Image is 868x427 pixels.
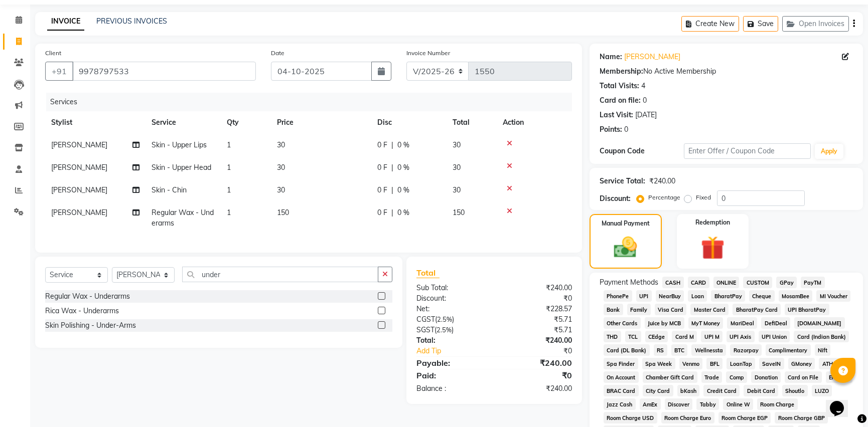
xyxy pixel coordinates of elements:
[688,277,709,288] span: CARD
[690,304,729,315] span: Master Card
[277,140,285,149] span: 30
[409,314,494,325] div: ( )
[604,371,639,383] span: On Account
[494,335,580,346] div: ₹240.00
[665,398,693,410] span: Discover
[656,290,684,302] span: NearBuy
[688,290,707,302] span: Loan
[416,268,440,278] span: Total
[727,331,755,342] span: UPI Axis
[371,111,447,134] th: Disc
[625,331,641,342] span: TCL
[600,124,622,135] div: Points:
[227,140,231,149] span: 1
[600,81,639,91] div: Total Visits:
[696,193,711,202] label: Fixed
[409,346,509,356] a: Add Tip
[640,398,661,410] span: AmEx
[221,111,271,134] th: Qty
[794,331,849,342] span: Card (Indian Bank)
[45,49,61,58] label: Client
[713,277,740,288] span: ONLINE
[604,304,623,315] span: Bank
[655,304,687,315] span: Visa Card
[695,218,730,227] label: Redemption
[409,283,494,293] div: Sub Total:
[494,383,580,394] div: ₹240.00
[51,140,107,149] span: [PERSON_NAME]
[437,315,452,323] span: 2.5%
[677,385,700,396] span: bKash
[604,344,650,356] span: Card (DL Bank)
[782,16,849,32] button: Open Invoices
[391,185,393,195] span: |
[494,293,580,304] div: ₹0
[727,358,755,369] span: LoanTap
[624,124,628,135] div: 0
[826,371,853,383] span: Envision
[600,66,853,77] div: No Active Membership
[51,163,107,172] span: [PERSON_NAME]
[645,331,668,342] span: CEdge
[654,344,667,356] span: RS
[743,277,772,288] span: CUSTOM
[794,317,845,329] span: [DOMAIN_NAME]
[627,304,651,315] span: Family
[759,358,784,369] span: SaveIN
[624,52,680,62] a: [PERSON_NAME]
[604,385,639,396] span: BRAC Card
[643,371,697,383] span: Chamber Gift Card
[277,163,285,172] span: 30
[600,193,631,204] div: Discount:
[749,290,775,302] span: Cheque
[45,306,119,316] div: Rica Wax - Underarms
[761,317,790,329] span: DefiDeal
[453,140,461,149] span: 30
[227,163,231,172] span: 1
[788,358,815,369] span: GMoney
[437,326,452,334] span: 2.5%
[45,62,73,81] button: +91
[494,325,580,335] div: ₹5.71
[409,383,494,394] div: Balance :
[45,111,146,134] th: Stylist
[494,304,580,314] div: ₹228.57
[706,358,722,369] span: BFL
[271,111,371,134] th: Price
[51,185,107,194] span: [PERSON_NAME]
[815,144,843,159] button: Apply
[377,140,387,150] span: 0 F
[406,49,450,58] label: Invoice Number
[494,283,580,293] div: ₹240.00
[684,143,810,159] input: Enter Offer / Coupon Code
[688,317,724,329] span: MyT Money
[227,185,231,194] span: 1
[703,385,740,396] span: Credit Card
[661,412,714,423] span: Room Charge Euro
[152,208,214,228] span: Regular Wax - Underarms
[271,49,284,58] label: Date
[453,163,461,172] span: 30
[643,95,647,106] div: 0
[766,344,811,356] span: Complimentary
[645,317,684,329] span: Juice by MCB
[691,344,726,356] span: Wellnessta
[377,207,387,218] span: 0 F
[604,358,638,369] span: Spa Finder
[642,358,675,369] span: Spa Week
[600,95,641,106] div: Card on file:
[96,17,167,26] a: PREVIOUS INVOICES
[494,357,580,369] div: ₹240.00
[785,304,829,315] span: UPI BharatPay
[643,385,673,396] span: City Card
[600,110,633,120] div: Last Visit:
[604,317,641,329] span: Other Cards
[391,162,393,173] span: |
[801,277,825,288] span: PayTM
[600,176,645,186] div: Service Total:
[227,208,231,217] span: 1
[733,304,781,315] span: BharatPay Card
[701,371,722,383] span: Trade
[693,233,733,263] img: _gift.svg
[453,185,461,194] span: 30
